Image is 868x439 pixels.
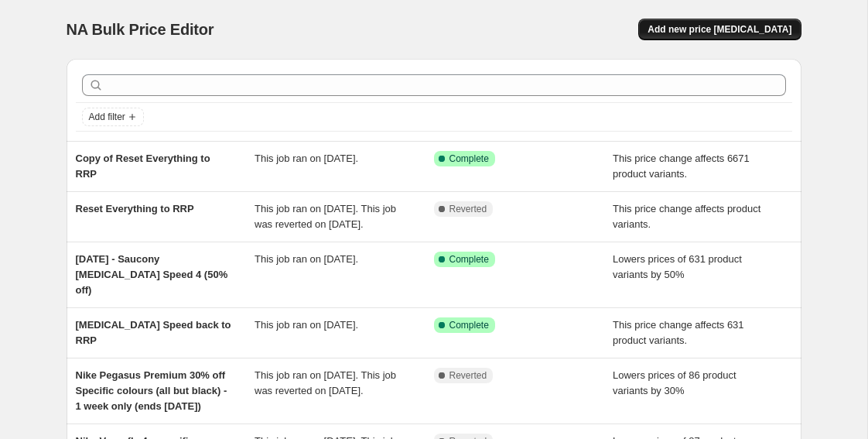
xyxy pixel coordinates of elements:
span: This job ran on [DATE]. [255,153,358,164]
span: Copy of Reset Everything to RRP [76,153,210,180]
span: This price change affects product variants. [613,203,760,230]
span: Add filter [89,111,125,123]
span: Complete [449,319,489,331]
span: Add new price [MEDICAL_DATA] [648,23,791,36]
span: [MEDICAL_DATA] Speed back to RRP [76,319,231,346]
span: This price change affects 631 product variants. [613,319,744,346]
span: Nike Pegasus Premium 30% off Specific colours (all but black) - 1 week only (ends [DATE]) [76,369,227,412]
span: Reverted [449,369,487,382]
span: Reset Everything to RRP [76,203,194,214]
span: Complete [449,253,489,266]
span: Reverted [449,203,487,215]
span: This job ran on [DATE]. This job was reverted on [DATE]. [255,203,396,230]
span: This job ran on [DATE]. This job was reverted on [DATE]. [255,369,396,396]
span: Lowers prices of 86 product variants by 30% [613,369,736,396]
span: Complete [449,153,489,165]
span: This job ran on [DATE]. [255,319,358,331]
span: This job ran on [DATE]. [255,253,358,265]
span: Lowers prices of 631 product variants by 50% [613,253,742,280]
button: Add new price [MEDICAL_DATA] [638,19,801,40]
span: This price change affects 6671 product variants. [613,153,750,180]
button: Add filter [82,108,144,126]
span: [DATE] - Saucony [MEDICAL_DATA] Speed 4 (50% off) [76,253,228,296]
span: NA Bulk Price Editor [67,21,214,38]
